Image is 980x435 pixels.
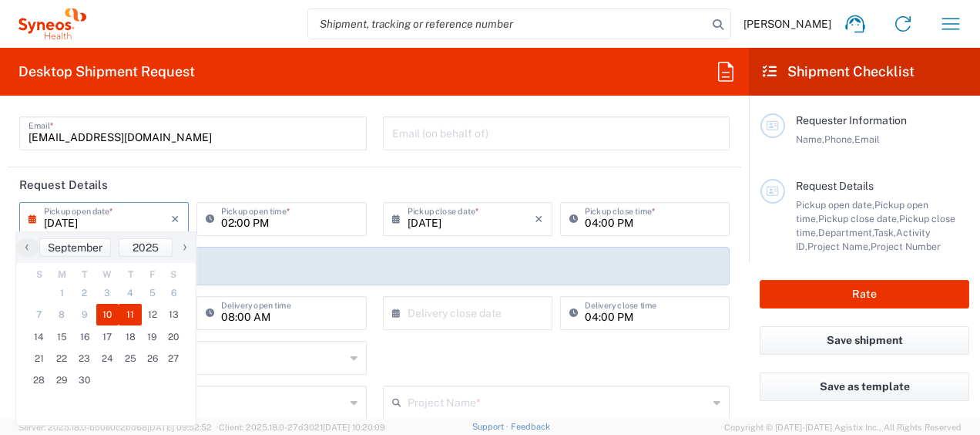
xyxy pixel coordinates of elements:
[760,326,969,355] button: Save shipment
[51,326,74,348] span: 15
[163,304,184,325] span: 13
[28,348,51,369] span: 21
[171,207,180,231] i: ×
[15,238,39,256] span: ‹
[818,213,899,224] span: Pickup close date,
[19,177,108,193] h2: Request Details
[16,238,39,257] button: ‹
[871,241,941,252] span: Project Number
[796,199,874,211] span: Pickup open date,
[119,326,142,348] span: 18
[96,282,119,304] span: 3
[51,282,74,304] span: 1
[724,420,962,434] span: Copyright © [DATE]-[DATE] Agistix Inc., All Rights Reserved
[142,348,163,369] span: 26
[818,227,874,238] span: Department,
[142,326,163,348] span: 19
[163,348,184,369] span: 27
[760,373,969,401] button: Save as template
[28,326,51,348] span: 14
[51,348,74,369] span: 22
[796,133,824,145] span: Name,
[163,282,184,304] span: 6
[760,280,969,309] button: Rate
[511,422,550,431] a: Feedback
[16,238,196,257] bs-datepicker-navigation-view: ​ ​ ​
[51,304,74,325] span: 8
[807,241,871,252] span: Project Name,
[142,304,163,325] span: 12
[142,282,163,304] span: 5
[173,238,196,256] span: ›
[142,267,163,282] th: weekday
[796,180,874,192] span: Request Details
[472,422,511,431] a: Support
[219,423,385,432] span: Client: 2025.18.0-27d3021
[18,423,212,432] span: Server: 2025.18.0-bb0e0c2bd68
[73,348,96,369] span: 23
[51,267,74,282] th: weekday
[73,369,96,391] span: 30
[743,17,831,31] span: [PERSON_NAME]
[96,348,119,369] span: 24
[119,282,142,304] span: 4
[96,304,119,325] span: 10
[796,114,907,126] span: Requester Information
[854,133,880,145] span: Email
[51,369,74,391] span: 29
[163,326,184,348] span: 20
[28,304,51,325] span: 7
[163,267,184,282] th: weekday
[308,9,707,39] input: Shipment, tracking or reference number
[323,423,385,432] span: [DATE] 10:20:09
[119,348,142,369] span: 25
[39,238,111,257] button: September
[119,267,142,282] th: weekday
[119,304,142,325] span: 11
[73,304,96,325] span: 9
[96,267,119,282] th: weekday
[48,241,102,254] span: September
[28,369,51,391] span: 28
[824,133,854,145] span: Phone,
[874,227,896,238] span: Task,
[763,62,915,81] h2: Shipment Checklist
[73,326,96,348] span: 16
[73,282,96,304] span: 2
[147,423,212,432] span: [DATE] 09:52:52
[73,267,96,282] th: weekday
[133,241,159,254] span: 2025
[173,238,196,257] button: ›
[119,238,173,257] button: 2025
[18,62,195,81] h2: Desktop Shipment Request
[96,326,119,348] span: 17
[28,267,51,282] th: weekday
[15,231,196,426] bs-datepicker-container: calendar
[535,207,543,231] i: ×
